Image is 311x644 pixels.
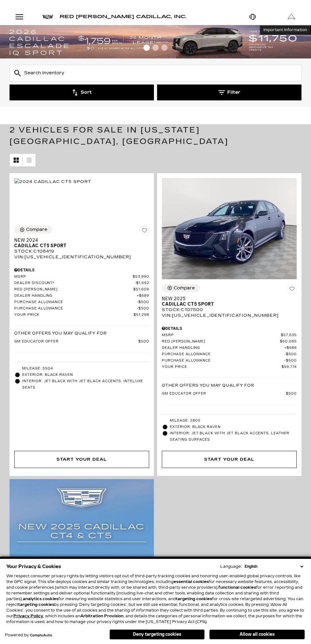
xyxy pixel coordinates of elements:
[42,15,53,19] a: Cadillac logo
[14,330,107,336] p: Other Offers You May Qualify For
[162,313,297,318] div: VIN: [US_VEHICLE_IDENTIFICATION_NUMBER]
[14,281,149,286] a: Dealer Discount* $1,692
[161,44,168,51] span: Go to slide 3
[162,358,297,363] a: Purchase Allowance $500
[14,306,149,311] a: Purchase Allowance $500
[14,294,149,298] a: Dealer Handling $689
[14,294,137,298] span: Dealer Handling
[14,306,137,311] span: Purchase Allowance
[133,287,149,292] span: $51,609
[14,178,91,185] img: 2024 Cadillac CT5 Sport
[284,358,297,363] span: $500
[26,227,47,233] div: Compare
[233,9,272,25] a: Open Phone Modal
[162,365,281,369] span: Your Price
[162,352,284,357] span: Purchase Allowance
[281,365,297,369] span: $59,774
[284,352,297,357] span: $500
[204,456,254,463] div: Start Your Deal
[286,391,297,396] span: $500
[162,339,297,344] a: Red [PERSON_NAME] $60,085
[162,326,297,331] div: Pricing Details - New 2025 Cadillac CT5 Sport
[56,456,107,463] div: Start Your Deal
[14,248,149,254] div: Stock : C108419
[14,365,149,372] li: Mileage: 5504
[162,302,292,307] span: Cadillac CT5 Sport
[162,346,297,350] a: Dealer Handling $689
[14,243,144,248] span: Cadillac CT5 Sport
[162,296,292,302] span: New 2025
[162,346,284,350] span: Dealer Handling
[14,287,133,292] span: Red [PERSON_NAME]
[174,285,195,291] div: Compare
[134,313,149,317] span: $51,298
[162,365,297,369] a: Your Price $59,774
[243,564,305,569] select: Language Select
[22,378,149,391] span: Interior: Jet Black with Jet Black Accents, Inteluxe Seats
[14,226,52,234] button: Compare Vehicle
[162,333,281,338] span: MSRP
[109,629,205,640] button: Deny targeting cookies
[140,226,149,238] button: Save Vehicle
[10,85,154,100] button: Sort
[220,565,242,568] div: Language:
[162,417,297,424] li: Mileage: 2805
[135,281,149,286] span: $1,692
[162,391,286,396] span: GM Educator Offer
[14,313,134,317] span: Your Price
[170,424,297,430] span: Exterior: Black Raven
[162,451,297,468] div: Start Your Deal
[137,306,149,311] span: $500
[157,85,301,100] button: Filter
[263,27,307,32] span: Important Information
[80,614,123,618] strong: Arbitration Provision
[218,585,256,590] strong: functional cookies
[162,339,280,344] span: Red [PERSON_NAME]
[162,358,284,363] span: Purchase Allowance
[6,562,61,571] span: Your Privacy & Cookies
[14,275,149,279] a: MSRP $53,990
[281,333,297,338] span: $57,635
[176,597,212,601] strong: targeting cookies
[60,14,187,19] span: Red [PERSON_NAME] Cadillac, Inc.
[14,275,133,279] span: MSRP
[162,284,200,292] button: Compare Vehicle
[284,346,297,350] span: $689
[137,294,149,298] span: $689
[10,65,301,81] input: Search Inventory
[14,451,149,468] div: Start Your Deal
[137,300,149,305] span: $500
[14,287,149,292] a: Red [PERSON_NAME] $51,609
[14,300,149,305] a: Purchase Allowance $500
[14,267,149,273] div: Pricing Details - New 2024 Cadillac CT5 Sport
[23,597,58,601] strong: analytics cookies
[18,602,54,607] strong: targeting cookies
[162,383,254,388] p: Other Offers You May Qualify For
[133,275,149,279] span: $53,990
[10,125,228,146] span: 2 Vehicles for Sale in [US_STATE][GEOGRAPHIC_DATA], [GEOGRAPHIC_DATA]
[287,284,297,296] button: Save Vehicle
[13,614,43,618] a: Privacy Policy
[170,430,297,443] span: Interior: Jet Black with Jet Black Accents, Leather Seating Surfaces
[14,300,137,305] span: Purchase Allowance
[280,339,297,344] span: $60,085
[14,281,135,286] span: Dealer Discount*
[143,44,150,51] span: Go to slide 1
[162,333,297,338] a: MSRP $57,635
[162,178,297,279] img: 2025 Cadillac CT5 Sport
[162,296,297,307] a: New 2025Cadillac CT5 Sport
[14,238,144,243] span: New 2024
[162,352,297,357] a: Purchase Allowance $500
[138,339,149,344] span: $500
[209,630,305,639] button: Allow all cookies
[14,339,138,344] span: GM Educator Offer
[14,238,149,248] a: New 2024Cadillac CT5 Sport
[22,372,149,378] span: Exterior: Black Raven
[30,634,52,637] a: ComplyAuto
[174,580,209,584] strong: essential cookies
[60,15,187,19] a: Red [PERSON_NAME] Cadillac, Inc.
[5,633,52,637] div: Powered by
[162,391,297,396] a: GM Educator Offer $500
[162,307,297,313] div: Stock : C107500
